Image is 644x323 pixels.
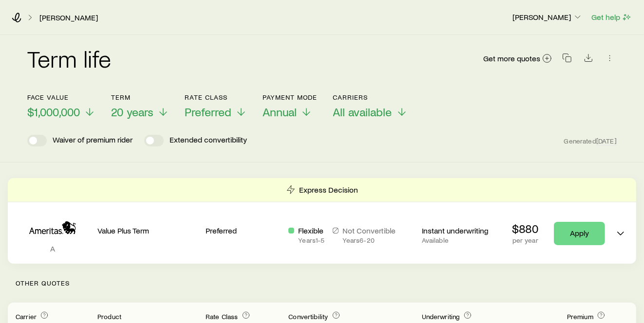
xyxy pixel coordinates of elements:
[422,312,460,321] span: Underwriting
[111,93,169,119] button: Term20 years
[39,13,98,22] a: [PERSON_NAME]
[298,226,324,235] p: Flexible
[342,226,396,235] p: Not Convertible
[27,47,111,70] h2: Term life
[342,236,396,244] p: Years 6 - 20
[185,105,231,119] span: Preferred
[170,135,247,146] p: Extended convertibility
[582,55,595,64] a: Download CSV
[263,93,318,119] button: Payment ModeAnnual
[300,185,359,195] p: Express Decision
[512,222,538,235] p: $880
[512,12,583,22] p: [PERSON_NAME]
[298,236,324,244] p: Years 1 - 5
[422,226,497,235] p: Instant underwriting
[27,93,95,119] button: Face value$1,000,000
[554,222,605,245] a: Apply
[512,236,538,244] p: per year
[111,105,153,119] span: 20 years
[111,93,169,101] p: Term
[263,105,297,119] span: Annual
[97,226,198,235] p: Value Plus Term
[206,226,281,235] p: Preferred
[333,93,408,101] p: Carriers
[564,137,617,145] span: Generated
[206,312,238,321] span: Rate Class
[185,93,247,101] p: Rate Class
[422,236,497,244] p: Available
[185,93,247,119] button: Rate ClassPreferred
[8,264,636,303] p: Other Quotes
[8,178,636,264] div: Term quotes
[97,312,121,321] span: Product
[263,93,318,101] p: Payment Mode
[27,105,80,119] span: $1,000,000
[596,137,617,145] span: [DATE]
[512,12,583,23] button: [PERSON_NAME]
[27,93,95,101] p: Face value
[483,54,540,62] span: Get more quotes
[53,135,133,146] p: Waiver of premium rider
[288,312,328,321] span: Convertibility
[333,93,408,119] button: CarriersAll available
[333,105,392,119] span: All available
[591,12,632,23] button: Get help
[567,312,593,321] span: Premium
[16,312,37,321] span: Carrier
[483,53,552,64] a: Get more quotes
[16,244,90,253] p: A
